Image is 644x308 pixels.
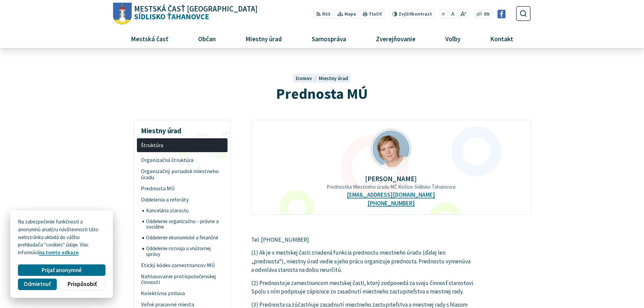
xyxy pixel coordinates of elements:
a: Mapa [335,9,359,19]
span: Organizačná štruktúra [141,155,224,166]
img: Prejsť na Facebook stránku [497,10,506,18]
span: Zverejňovanie [373,29,418,48]
a: Prednosta MÚ [137,183,228,194]
button: Odmietnuť [18,279,56,290]
a: Nahlasovanie protispoločenskej činnosti [137,271,228,288]
span: Oddelenie organizačno – právne a sociálne [146,216,224,233]
button: Zmenšiť veľkosť písma [440,9,448,19]
span: Zvýšiť [399,11,412,17]
span: Prednosta MÚ [141,183,224,194]
a: na tomto odkaze [39,249,78,256]
a: Kolektívna zmluva [137,288,228,299]
p: (2) Prednosta je zamestnancom mestskej časti, ktorý zodpovedá za svoju činnosť starostovi. Spolu ... [251,279,479,296]
span: Mestská časť [GEOGRAPHIC_DATA] [134,5,258,13]
span: Oddelenia a referáty [141,194,224,205]
span: Mestská časť [128,29,171,48]
span: Tlačiť [369,11,382,17]
a: Samospráva [300,29,359,48]
span: Prijať anonymné [42,267,82,274]
span: Kancelária starostu [146,205,224,216]
a: Oddelenia a referáty [137,194,228,205]
button: Zväčšiť veľkosť písma [458,9,468,19]
span: Domov [296,75,312,81]
span: EN [484,11,490,18]
span: Občan [195,29,218,48]
button: Prijať anonymné [18,264,105,276]
p: Tel: [PHONE_NUMBER] [251,236,479,244]
span: Organizačný poriadok miestneho úradu [141,166,224,183]
a: Mestská časť [118,29,181,48]
a: Kontakt [478,29,526,48]
span: Mapa [344,11,356,18]
span: Oddelenie rozvoja a vnútornej správy [146,243,224,260]
a: Štruktúra [137,138,228,152]
img: Prejsť na domovskú stránku [113,3,132,25]
span: Samospráva [309,29,349,48]
a: Miestny úrad [233,29,294,48]
a: [PHONE_NUMBER] [367,200,415,207]
button: Tlačiť [360,9,384,19]
a: Domov [296,75,319,81]
span: RSS [322,11,331,18]
span: Voľby [443,29,463,48]
a: Organizačná štruktúra [137,155,228,166]
span: Prednosta MÚ [276,84,368,103]
a: Miestny úrad [319,75,348,81]
span: Oddelenie ekonomické a finančné [146,233,224,243]
span: kontrast [399,11,432,17]
button: Zvýšiťkontrast [389,9,434,19]
a: Oddelenie ekonomické a finančné [142,233,228,243]
button: Nastaviť pôvodnú veľkosť písma [449,9,456,19]
span: Prispôsobiť [68,281,97,288]
a: Kancelária starostu [142,205,228,216]
a: Občan [186,29,228,48]
span: Sídlisko Ťahanovce [132,5,258,21]
span: Miestny úrad [243,29,284,48]
span: Kolektívna zmluva [141,288,224,299]
span: Kontakt [488,29,516,48]
span: Odmietnuť [24,281,51,288]
a: Zverejňovanie [364,29,428,48]
a: Etický kódex zamestnancov MÚ [137,260,228,271]
span: Etický kódex zamestnancov MÚ [141,260,224,271]
a: Logo Sídlisko Ťahanovce, prejsť na domovskú stránku. [113,3,258,25]
a: RSS [313,9,333,19]
a: Voľby [433,29,473,48]
h3: Miestny úrad [137,122,228,136]
p: Na zabezpečenie funkčnosti a anonymnú analýzu návštevnosti táto webstránka ukladá do vášho prehli... [18,218,105,257]
a: Oddelenie organizačno – právne a sociálne [142,216,228,233]
button: Prispôsobiť [59,279,105,290]
p: Prednostka Miestneho úradu MČ Košice-Sídlisko Ťahanovce [262,184,520,190]
img: Zemkov__ [371,129,411,169]
a: Oddelenie rozvoja a vnútornej správy [142,243,228,260]
p: [PERSON_NAME] [262,175,520,183]
a: [EMAIL_ADDRESS][DOMAIN_NAME] [347,191,435,198]
span: Štruktúra [141,140,224,151]
a: EN [482,11,492,18]
span: Nahlasovanie protispoločenskej činnosti [141,271,224,288]
p: (1) Ak je v mestskej časti zriadená funkcia prednostu miestneho úradu (ďalej len „prednosta“), mi... [251,248,479,275]
a: Organizačný poriadok miestneho úradu [137,166,228,183]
